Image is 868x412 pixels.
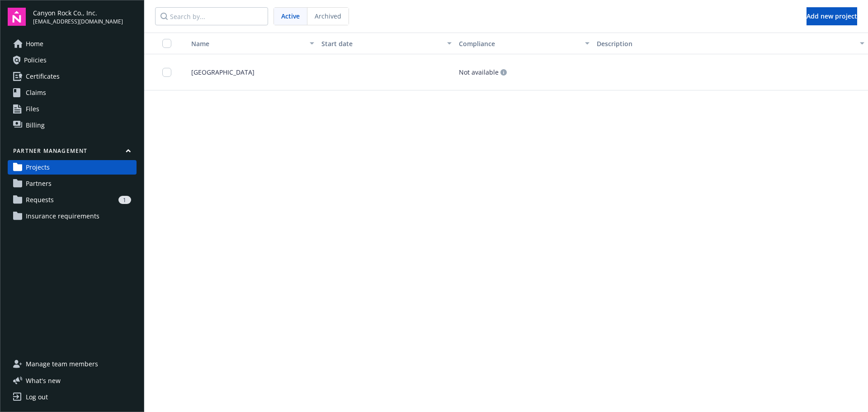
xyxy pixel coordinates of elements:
[8,118,137,133] a: Billing
[184,67,255,77] span: [GEOGRAPHIC_DATA]
[593,33,868,54] button: Description
[318,33,455,54] button: Start date
[26,176,52,191] span: Partners
[26,376,61,385] span: What ' s new
[8,160,137,175] a: Projects
[8,53,137,67] a: Policies
[8,209,137,223] a: Insurance requirements
[597,39,854,48] div: Description
[321,39,442,48] div: Start date
[33,8,123,18] span: Canyon Rock Co., Inc.
[162,68,171,77] input: Toggle Row Selected
[184,39,304,48] div: Name
[455,33,593,54] button: Compliance
[26,209,99,223] span: Insurance requirements
[459,69,507,76] div: Not available
[8,102,137,116] a: Files
[33,18,123,26] span: [EMAIL_ADDRESS][DOMAIN_NAME]
[26,160,50,175] span: Projects
[33,8,137,26] button: Canyon Rock Co., Inc.[EMAIL_ADDRESS][DOMAIN_NAME]
[162,39,171,48] input: Select all
[26,390,48,404] div: Log out
[8,69,137,84] a: Certificates
[8,37,137,51] a: Home
[26,37,43,51] span: Home
[8,357,137,371] a: Manage team members
[8,85,137,100] a: Claims
[26,118,45,133] span: Billing
[8,176,137,191] a: Partners
[26,85,46,100] span: Claims
[8,147,137,158] button: Partner management
[807,7,857,25] button: Add new project
[807,12,857,20] span: Add new project
[315,11,341,21] span: Archived
[155,7,268,25] input: Search by...
[8,8,26,26] img: navigator-logo.svg
[459,39,579,48] div: Compliance
[26,357,98,371] span: Manage team members
[24,53,47,67] span: Policies
[26,69,60,84] span: Certificates
[118,196,131,204] div: 1
[281,11,300,21] span: Active
[8,193,137,207] a: Requests1
[184,39,304,48] div: Toggle SortBy
[8,376,75,385] button: What's new
[26,102,39,116] span: Files
[26,193,54,207] span: Requests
